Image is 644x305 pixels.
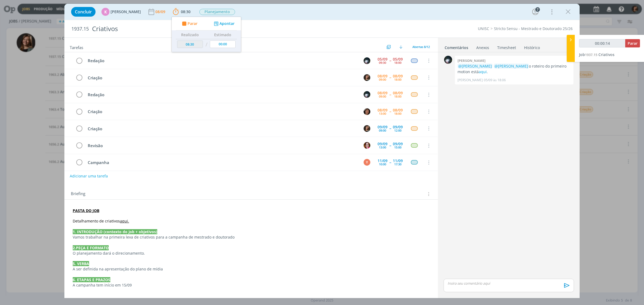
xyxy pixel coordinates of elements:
a: aqui. [120,218,129,224]
a: Comentários [444,43,469,50]
div: 15:00 [394,146,401,149]
strong: 1. INTRODUÇÃO (contexto do job + objetivos) [73,229,157,234]
button: Y [363,158,371,166]
button: K[PERSON_NAME] [101,8,141,16]
div: 17:30 [394,163,401,166]
a: aqui [479,69,487,74]
button: Adicionar uma tarefa [69,171,108,181]
button: L [363,124,371,132]
img: G [364,91,370,98]
div: 08/09 [378,91,387,95]
span: Criativos [598,52,614,57]
div: 05/09 [393,57,403,61]
div: 08/09 [393,74,403,78]
div: 08/09 [378,108,387,112]
div: 09:00 [379,95,386,98]
span: Parar [628,41,638,46]
button: G [363,91,371,99]
img: L [364,74,370,81]
div: 7 [535,7,540,12]
div: 09/09 [378,142,387,146]
button: Parar [625,39,640,47]
div: 18:00 [394,78,401,81]
span: Parar [188,22,197,25]
div: 11/09 [378,159,387,163]
strong: 5. VERBA [73,261,89,266]
div: Criação [85,125,358,132]
strong: 2.PEÇA E FORMATO [73,245,109,250]
td: / [204,39,209,50]
button: Parar [180,21,197,27]
div: 09:00 [379,78,386,81]
div: 12:00 [394,129,401,132]
span: -- [389,76,391,79]
p: A ser definida na apresentação do plano de mídia [73,266,430,272]
div: Anexos [476,45,489,50]
span: Abertas 8/12 [412,45,430,49]
a: PASTA DO JOB [73,208,99,213]
div: 09:00 [379,129,386,132]
div: 09/09 [378,125,387,129]
button: Apontar [213,21,235,27]
a: UNISC [478,26,489,31]
div: 18:00 [394,95,401,98]
span: Detalhamento de criativos [73,218,120,224]
span: 08:30 [181,9,191,14]
p: Vamos trabalhar na primeira leva de criativos para a campanha de mestrado e doutorado [73,235,430,240]
img: G [444,56,452,64]
span: 1937.15 [585,52,597,57]
strong: 6. ETAPAS E PRAZOS [73,277,110,282]
div: Criação [85,75,358,81]
div: 11/09 [393,159,403,163]
div: 09:30 [379,61,386,64]
div: Criação [85,108,358,115]
span: -- [389,110,391,113]
span: 1937.15 [71,26,89,32]
button: G [363,57,371,65]
th: Estimado [208,31,237,39]
div: Revisão [85,142,358,149]
button: Planejamento [199,9,235,15]
span: -- [389,59,391,62]
span: @[PERSON_NAME] [495,64,528,69]
span: [PERSON_NAME] [111,10,141,14]
a: Histórico [524,43,540,50]
a: Job1937.15Criativos [579,52,614,57]
div: 18:00 [394,61,401,64]
ul: 08:30 [171,17,241,52]
b: [PERSON_NAME] [458,58,485,63]
div: Redação [85,57,358,64]
div: K [101,8,109,16]
p: o roteiro do primeiro motion está . [458,64,571,75]
span: @[PERSON_NAME] [458,64,492,69]
span: -- [389,127,391,130]
button: L [363,73,371,81]
div: dialog [64,4,580,298]
button: Concluir [71,7,96,17]
a: Timesheet [497,43,516,50]
div: Campanha [85,159,358,166]
span: -- [389,144,391,147]
div: 13:00 [379,146,386,149]
th: Realizado [176,31,204,39]
div: Redação [85,91,358,98]
button: P [363,107,371,116]
div: 18:00 [394,112,401,115]
div: 13:00 [379,112,386,115]
div: 05/09 [378,57,387,61]
button: 08:30 [171,8,192,16]
div: Criativos [90,22,361,35]
span: -- [389,93,391,96]
span: Tarefas [70,44,83,50]
span: -- [389,161,391,164]
span: Concluir [75,10,92,14]
span: 05/09 às 18:06 [484,78,506,83]
div: 08/09 [393,108,403,112]
div: 10:00 [379,163,386,166]
div: 08/09 [378,74,387,78]
a: Stricto Sensu - Mestrado e Doutorado 25/26 [494,26,573,31]
p: O planejamento dará o direcionamento. [73,251,430,256]
img: arrow-down.svg [399,45,402,49]
span: Planejamento [199,9,235,15]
